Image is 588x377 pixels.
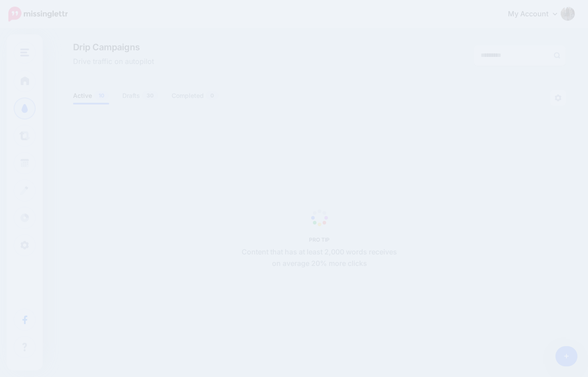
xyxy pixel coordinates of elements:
span: Drive traffic on autopilot [73,56,154,67]
a: Completed0 [172,90,219,101]
span: 10 [94,91,109,100]
h5: PRO TIP [237,236,402,243]
span: 0 [206,91,218,100]
img: settings-grey.png [555,94,562,101]
img: search-grey-6.png [554,52,560,59]
span: Drip Campaigns [73,43,154,52]
img: menu.png [20,49,29,56]
a: My Account [499,4,575,25]
a: Drafts30 [122,90,158,101]
a: Active10 [73,90,109,101]
span: 30 [142,91,158,100]
p: Content that has at least 2,000 words receives on average 20% more clicks [237,246,402,269]
img: Missinglettr [8,7,68,22]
